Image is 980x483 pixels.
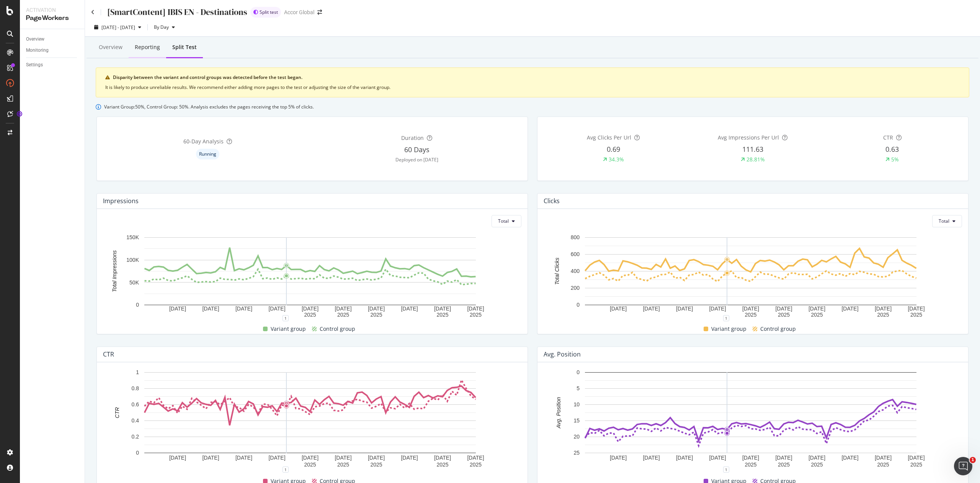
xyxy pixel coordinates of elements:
[436,311,448,317] text: 2025
[320,324,355,333] span: Control group
[132,434,139,440] text: 0.2
[811,311,823,317] text: 2025
[436,462,448,468] text: 2025
[577,302,580,308] text: 0
[571,268,580,274] text: 400
[101,24,135,31] span: [DATE] - [DATE]
[401,455,418,461] text: [DATE]
[404,145,430,155] div: 60 Days
[573,401,580,407] text: 10
[544,233,958,318] svg: A chart.
[908,305,924,311] text: [DATE]
[555,397,562,429] text: Avg. Position
[470,462,482,468] text: 2025
[337,311,349,317] text: 2025
[183,138,224,145] div: 60 -Day Analysis
[676,455,693,461] text: [DATE]
[745,311,756,317] text: 2025
[284,8,314,16] div: Accor Global
[105,84,960,91] div: It is likely to produce unreliable results. We recommend either adding more pages to the test or ...
[103,197,139,205] div: Impressions
[103,350,114,358] div: CTR
[544,368,958,470] div: A chart.
[103,368,517,470] svg: A chart.
[250,7,281,18] div: brand label
[470,311,482,317] text: 2025
[709,455,726,461] text: [DATE]
[114,407,120,418] text: CTR
[199,152,216,156] span: Running
[129,279,139,285] text: 50K
[132,401,139,407] text: 0.6
[778,311,790,317] text: 2025
[126,257,139,263] text: 100K
[401,305,418,311] text: [DATE]
[111,250,118,292] text: Total Impressions
[196,149,219,159] div: info label
[26,14,78,23] div: PageWorkers
[99,43,122,51] div: Overview
[571,251,580,257] text: 600
[492,215,521,227] button: Total
[26,61,79,69] a: Settings
[808,305,825,311] text: [DATE]
[609,156,624,163] div: 34.3%
[26,35,44,43] div: Overview
[587,134,631,141] div: Avg Clicks Per Url
[577,369,580,375] text: 0
[841,305,858,311] text: [DATE]
[554,258,560,285] text: Total Clicks
[113,74,960,81] div: Disparity between the variant and control groups was detected before the test began.
[723,315,729,321] div: 1
[742,145,763,154] div: 111.63
[91,10,95,15] a: Click to go back
[401,134,424,142] div: Duration
[544,197,560,205] div: Clicks
[571,285,580,291] text: 200
[169,455,186,461] text: [DATE]
[467,455,484,461] text: [DATE]
[910,311,922,317] text: 2025
[151,24,169,30] span: By Day
[16,110,23,117] div: Tooltip anchor
[337,462,349,468] text: 2025
[573,417,580,424] text: 15
[718,134,779,141] div: Avg Impressions Per Url
[135,43,160,51] div: Reporting
[760,324,796,333] span: Control group
[335,305,351,311] text: [DATE]
[104,103,314,110] span: Variant Group: 50 %, Control Group: 50 %. Analysis excludes the pages receiving the top 5% of cli...
[571,234,580,240] text: 800
[91,21,144,33] button: [DATE] - [DATE]
[136,302,139,308] text: 0
[26,46,79,54] a: Monitoring
[885,145,899,154] div: 0.63
[676,305,693,311] text: [DATE]
[877,462,889,468] text: 2025
[877,311,889,317] text: 2025
[260,10,278,15] span: Split test
[136,369,139,375] text: 1
[544,350,581,358] div: Avg. position
[841,455,858,461] text: [DATE]
[883,134,893,141] div: CTR
[271,324,306,333] span: Variant group
[610,305,627,311] text: [DATE]
[434,305,451,311] text: [DATE]
[573,434,580,440] text: 20
[107,6,247,18] div: [SmartContent] IBIS EN - Destinations
[954,457,972,475] iframe: Intercom live chat
[169,305,186,311] text: [DATE]
[775,305,792,311] text: [DATE]
[742,455,759,461] text: [DATE]
[26,61,43,69] div: Settings
[891,156,899,163] div: 5%
[304,311,316,317] text: 2025
[26,46,49,54] div: Monitoring
[711,324,746,333] span: Variant group
[103,233,517,318] svg: A chart.
[775,455,792,461] text: [DATE]
[875,305,892,311] text: [DATE]
[132,417,139,424] text: 0.4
